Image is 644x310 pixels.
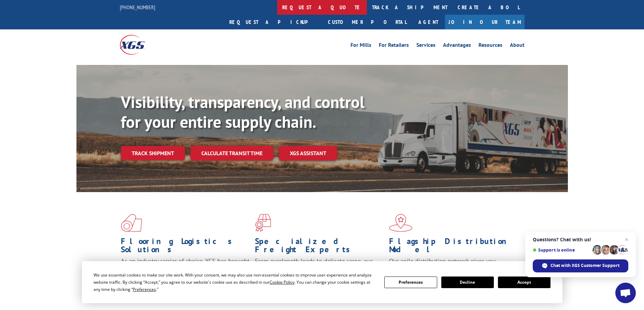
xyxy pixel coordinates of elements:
button: Accept [498,277,550,288]
h1: Flooring Logistics Solutions [121,237,250,257]
span: Close chat [622,235,631,244]
div: Open chat [615,283,636,303]
a: Request a pickup [224,15,323,29]
div: Cookie Consent Prompt [82,261,562,303]
a: About [510,42,525,50]
span: Cookie Policy [270,279,295,285]
a: Customer Portal [323,15,412,29]
span: Support is online [533,247,590,253]
a: Advantages [443,42,471,50]
a: For Mills [350,42,371,50]
p: From overlength loads to delicate cargo, our experienced staff knows the best way to move your fr... [255,257,384,287]
div: Chat with XGS Customer Support [533,259,628,272]
a: Track shipment [121,146,185,160]
span: Preferences [133,286,156,292]
span: Chat with XGS Customer Support [550,262,619,269]
a: XGS ASSISTANT [279,146,337,161]
span: Our agile distribution network gives you nationwide inventory management on demand. [389,257,515,273]
a: [PHONE_NUMBER] [120,4,155,11]
a: Agent [412,15,445,29]
h1: Flagship Distribution Model [389,237,518,257]
a: For Retailers [379,42,409,50]
div: We use essential cookies to make our site work. With your consent, we may also use non-essential ... [94,271,376,293]
a: Resources [478,42,502,50]
img: xgs-icon-focused-on-flooring-red [255,214,271,232]
span: Questions? Chat with us! [533,237,628,242]
button: Preferences [384,277,437,288]
img: xgs-icon-total-supply-chain-intelligence-red [121,214,142,232]
h1: Specialized Freight Experts [255,237,384,257]
a: Join Our Team [445,15,525,29]
a: Calculate transit time [190,146,273,161]
a: Services [416,42,435,50]
span: As an industry carrier of choice, XGS has brought innovation and dedication to flooring logistics... [121,257,249,281]
b: Visibility, transparency, and control for your entire supply chain. [121,91,364,132]
img: xgs-icon-flagship-distribution-model-red [389,214,413,232]
button: Decline [441,277,494,288]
